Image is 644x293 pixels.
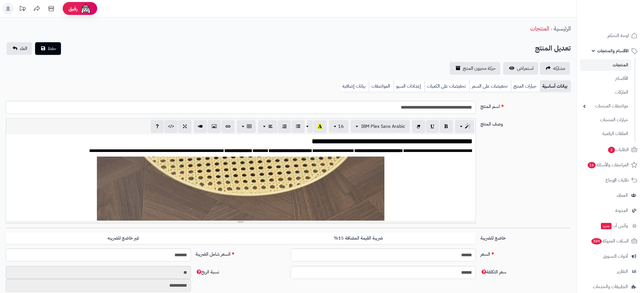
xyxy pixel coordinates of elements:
[580,143,641,157] a: الطلبات2
[617,267,628,275] span: التقارير
[540,62,570,75] a: مشاركه
[329,120,348,133] button: 16
[193,248,288,258] label: السعر شامل الضريبة
[607,146,629,154] span: الطلبات
[580,265,641,278] a: التقارير
[450,62,500,75] a: حركة مخزون المنتج
[580,173,641,187] a: طلبات الإرجاع
[6,232,241,244] label: غير خاضع للضريبه
[394,80,424,92] a: إعدادات السيو
[530,24,549,33] a: المنتجات
[369,80,394,92] a: المواصفات
[338,123,344,130] span: 16
[580,29,641,43] a: لوحة التحكم
[553,65,565,72] span: مشاركه
[580,72,631,85] a: الأقسام
[340,80,369,92] a: بيانات إضافية
[48,45,56,52] span: حفظ
[580,188,641,202] a: العملاء
[511,80,540,92] a: خيارات المنتج
[580,234,641,248] a: السلات المتروكة389
[600,222,628,230] span: وآتس آب
[601,223,612,229] span: جديد
[80,3,91,14] img: ai-face.png
[591,238,602,244] span: 389
[608,146,615,153] span: 2
[580,128,631,140] a: الملفات الرقمية
[68,5,78,12] span: رفيق
[15,3,30,16] a: تحديثات المنصة
[580,100,631,112] a: مواصفات المنتجات
[478,232,573,242] label: خاضع للضريبة
[603,252,628,260] span: أدوات التسويق
[463,65,496,72] span: حركة مخزون المنتج
[580,204,641,217] a: المدونة
[241,232,476,244] label: ضريبة القيمة المضافة 15%
[591,237,629,245] span: السلات المتروكة
[607,32,629,40] span: لوحة التحكم
[580,114,631,126] a: خيارات المنتجات
[478,248,573,258] label: السعر
[580,158,641,172] a: المراجعات والأسئلة16
[605,176,629,184] span: طلبات الإرجاع
[424,80,469,92] a: تخفيضات على الكميات
[503,62,538,75] a: استعراض
[593,283,628,291] span: التطبيقات والخدمات
[597,47,629,55] span: الأقسام والمنتجات
[580,59,631,71] a: المنتجات
[351,120,410,133] button: IBM Plex Sans Arabic
[517,65,534,72] span: استعراض
[535,43,571,54] h2: تعديل المنتج
[478,101,573,110] label: اسم المنتج
[480,269,506,275] span: سعر التكلفة
[615,207,628,215] span: المدونة
[7,42,32,55] a: الغاء
[580,86,631,99] a: الماركات
[20,45,27,52] span: الغاء
[617,191,628,199] span: العملاء
[587,162,596,168] span: 16
[587,161,629,169] span: المراجعات والأسئلة
[361,123,405,130] span: IBM Plex Sans Arabic
[195,269,219,275] span: نسبة الربح
[35,42,61,55] button: حفظ
[554,24,571,33] a: الرئيسية
[469,80,511,92] a: تخفيضات على السعر
[580,249,641,263] a: أدوات التسويق
[478,118,573,128] label: وصف المنتج
[540,80,571,92] a: بيانات أساسية
[580,219,641,233] a: وآتس آبجديد
[605,12,639,24] img: logo-2.png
